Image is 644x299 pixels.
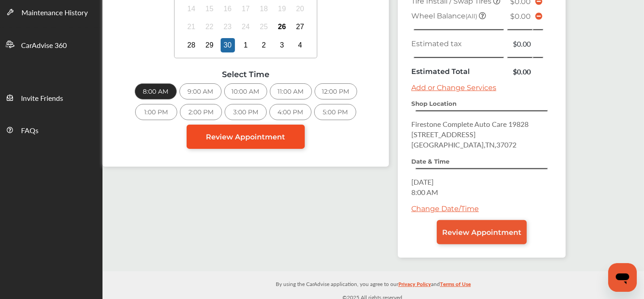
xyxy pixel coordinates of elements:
span: Review Appointment [206,133,286,141]
a: Review Appointment [187,125,305,149]
a: Change Date/Time [411,204,479,213]
strong: Date & Time [411,158,449,165]
span: [STREET_ADDRESS] [411,129,476,139]
td: $0.00 [507,64,533,79]
p: By using the CarAdvise application, you agree to our and [102,279,644,288]
a: Privacy Policy [398,279,431,293]
a: Review Appointment [437,220,527,244]
span: Wheel Balance [411,12,479,20]
span: Invite Friends [21,93,63,104]
small: (All) [465,13,477,20]
span: Firestone Complete Auto Care 19828 [411,119,529,129]
td: Estimated Total [409,64,507,79]
td: $0.00 [507,36,533,51]
span: CarAdvise 360 [21,40,67,52]
span: [DATE] [411,177,434,187]
iframe: Button to launch messaging window [608,263,637,292]
strong: Shop Location [411,100,456,107]
td: Estimated tax [409,36,507,51]
span: [GEOGRAPHIC_DATA] , TN , 37072 [411,139,516,150]
span: Maintenance History [21,7,88,19]
span: 8:00 AM [411,187,438,197]
span: $0.00 [510,12,531,21]
a: Add or Change Services [411,83,496,92]
span: Review Appointment [442,228,521,237]
a: Terms of Use [440,279,471,293]
span: FAQs [21,125,38,137]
